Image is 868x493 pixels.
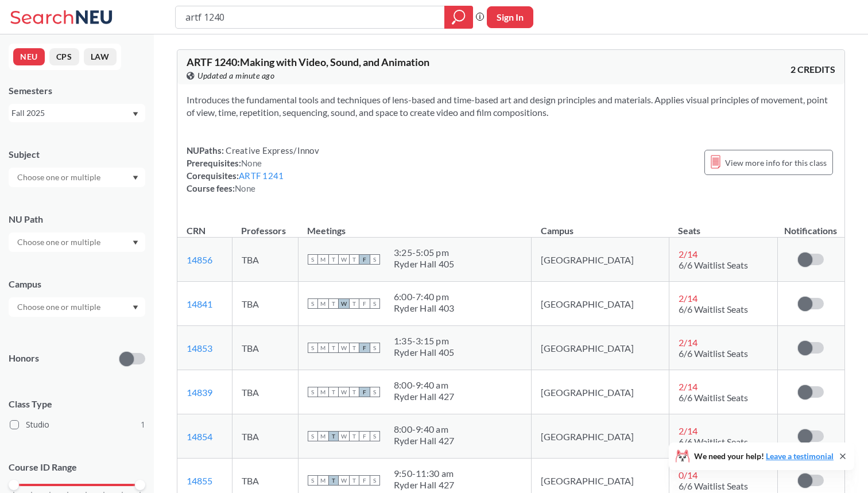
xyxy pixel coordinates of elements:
span: 6/6 Waitlist Seats [679,436,748,447]
section: Introduces the fundamental tools and techniques of lens-based and time-based art and design princ... [187,94,835,119]
div: 1:35 - 3:15 pm [394,335,455,347]
p: Honors [9,352,39,365]
div: Ryder Hall 405 [394,258,455,270]
label: Studio [10,417,145,432]
span: 6/6 Waitlist Seats [679,480,748,491]
button: NEU [13,48,45,65]
span: S [308,387,318,397]
span: S [370,343,380,353]
th: Campus [532,213,669,238]
td: [GEOGRAPHIC_DATA] [532,414,669,459]
span: 2 / 14 [679,381,697,392]
div: Ryder Hall 405 [394,347,455,358]
button: Sign In [487,6,533,28]
svg: Dropdown arrow [133,240,138,245]
span: S [308,254,318,265]
span: Creative Express/Innov [224,145,319,156]
span: W [339,298,349,309]
span: S [308,475,318,486]
a: 14855 [187,475,212,486]
span: 6/6 Waitlist Seats [679,304,748,315]
span: S [370,387,380,397]
a: 14856 [187,254,212,265]
span: Updated a minute ago [197,69,274,82]
span: 2 / 14 [679,249,697,259]
span: 2 / 14 [679,337,697,348]
span: S [370,298,380,309]
span: F [359,343,370,353]
div: Fall 2025 [11,107,131,119]
span: S [308,298,318,309]
span: W [339,343,349,353]
span: M [318,254,328,265]
th: Meetings [298,213,532,238]
span: M [318,343,328,353]
span: F [359,431,370,441]
td: [GEOGRAPHIC_DATA] [532,370,669,414]
span: 2 / 14 [679,293,697,304]
span: T [349,475,359,486]
span: T [349,387,359,397]
span: S [308,431,318,441]
svg: Dropdown arrow [133,112,138,117]
div: NU Path [9,213,145,226]
div: magnifying glass [444,6,473,29]
span: W [339,387,349,397]
td: [GEOGRAPHIC_DATA] [532,282,669,326]
span: T [328,475,339,486]
input: Choose one or multiple [11,170,108,184]
div: Semesters [9,84,145,97]
div: 8:00 - 9:40 am [394,424,455,435]
span: M [318,475,328,486]
div: 3:25 - 5:05 pm [394,247,455,258]
svg: Dropdown arrow [133,176,138,180]
span: S [308,343,318,353]
th: Professors [232,213,298,238]
span: W [339,475,349,486]
td: [GEOGRAPHIC_DATA] [532,238,669,282]
span: T [328,254,339,265]
span: S [370,475,380,486]
th: Seats [669,213,777,238]
span: 2 / 14 [679,425,697,436]
span: W [339,431,349,441]
a: 14853 [187,343,212,354]
p: Course ID Range [9,461,145,474]
span: None [241,158,262,168]
div: Campus [9,278,145,290]
span: F [359,298,370,309]
td: TBA [232,414,298,459]
svg: magnifying glass [452,9,466,25]
div: Ryder Hall 427 [394,479,455,491]
span: We need your help! [694,452,834,460]
a: Leave a testimonial [766,451,834,461]
span: Class Type [9,398,145,410]
span: S [370,431,380,441]
button: LAW [84,48,117,65]
td: TBA [232,282,298,326]
a: ARTF 1241 [239,170,284,181]
span: 2 CREDITS [790,63,835,76]
span: T [328,298,339,309]
span: T [349,343,359,353]
td: [GEOGRAPHIC_DATA] [532,326,669,370]
span: 6/6 Waitlist Seats [679,348,748,359]
span: F [359,475,370,486]
svg: Dropdown arrow [133,305,138,310]
div: Dropdown arrow [9,232,145,252]
td: TBA [232,326,298,370]
a: 14854 [187,431,212,442]
div: Dropdown arrow [9,168,145,187]
span: 6/6 Waitlist Seats [679,259,748,270]
span: S [370,254,380,265]
button: CPS [49,48,79,65]
span: M [318,387,328,397]
div: Ryder Hall 427 [394,435,455,447]
span: T [349,431,359,441]
a: 14841 [187,298,212,309]
span: F [359,387,370,397]
td: TBA [232,238,298,282]
span: ARTF 1240 : Making with Video, Sound, and Animation [187,56,429,68]
input: Choose one or multiple [11,235,108,249]
div: 6:00 - 7:40 pm [394,291,455,302]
